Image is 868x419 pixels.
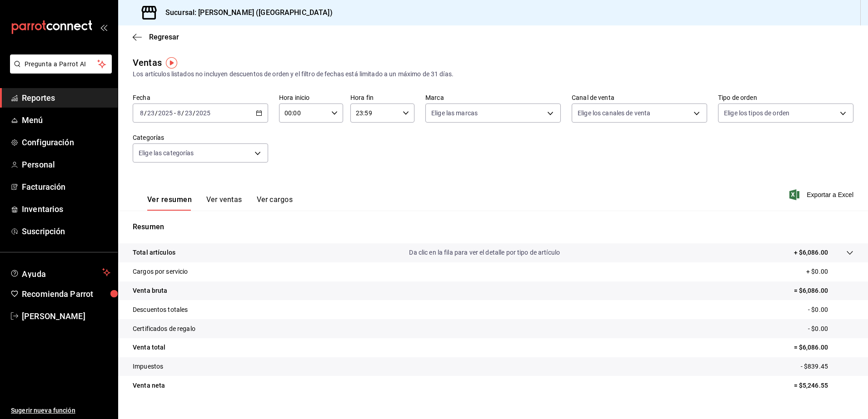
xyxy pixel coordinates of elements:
[147,195,293,211] div: navigation tabs
[578,108,650,118] span: Elige los canales de venta
[133,343,165,352] p: Venta total
[133,267,188,276] p: Cargos por servicio
[158,7,333,18] h3: Sucursal: [PERSON_NAME] ([GEOGRAPHIC_DATA])
[22,92,110,104] span: Reportes
[22,267,99,278] span: Ayuda
[133,33,179,41] button: Regresar
[808,305,853,315] p: - $0.00
[133,362,163,371] p: Impuestos
[794,381,853,390] p: = $5,246.55
[425,94,561,101] label: Marca
[794,286,853,296] p: = $6,086.00
[133,248,175,257] p: Total artículos
[133,94,268,101] label: Fecha
[431,108,478,118] span: Elige las marcas
[6,66,112,75] a: Pregunta a Parrot AI
[794,248,828,257] p: + $6,086.00
[22,288,110,300] span: Recomienda Parrot
[22,136,110,148] span: Configuración
[133,134,268,141] label: Categorías
[808,324,853,334] p: - $0.00
[139,148,194,158] span: Elige las categorías
[133,56,162,69] div: Ventas
[22,203,110,215] span: Inventarios
[166,57,177,69] img: Tooltip marker
[133,305,188,315] p: Descuentos totales
[11,406,110,415] span: Sugerir nueva función
[257,195,293,211] button: Ver cargos
[174,109,176,117] span: -
[149,33,179,41] span: Regresar
[25,59,98,69] span: Pregunta a Parrot AI
[22,158,110,171] span: Personal
[206,195,242,211] button: Ver ventas
[10,54,112,74] button: Pregunta a Parrot AI
[147,195,192,211] button: Ver resumen
[140,109,144,117] input: --
[133,222,853,232] p: Resumen
[195,109,211,117] input: ----
[718,94,853,101] label: Tipo de orden
[801,362,853,371] p: - $839.45
[147,109,155,117] input: --
[572,94,707,101] label: Canal de venta
[806,267,853,276] p: + $0.00
[22,181,110,193] span: Facturación
[177,109,181,117] input: --
[22,225,110,237] span: Suscripción
[181,109,184,117] span: /
[158,109,173,117] input: ----
[791,189,853,200] button: Exportar a Excel
[100,24,107,31] button: open_drawer_menu
[22,114,110,126] span: Menú
[185,109,193,117] input: --
[22,310,110,322] span: [PERSON_NAME]
[144,109,147,117] span: /
[279,94,343,101] label: Hora inicio
[133,69,853,79] div: Los artículos listados no incluyen descuentos de orden y el filtro de fechas está limitado a un m...
[794,343,853,352] p: = $6,086.00
[133,381,165,390] p: Venta neta
[155,109,158,117] span: /
[133,324,195,334] p: Certificados de regalo
[133,286,167,296] p: Venta bruta
[350,94,414,101] label: Hora fin
[193,109,195,117] span: /
[724,108,789,118] span: Elige los tipos de orden
[409,248,560,257] p: Da clic en la fila para ver el detalle por tipo de artículo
